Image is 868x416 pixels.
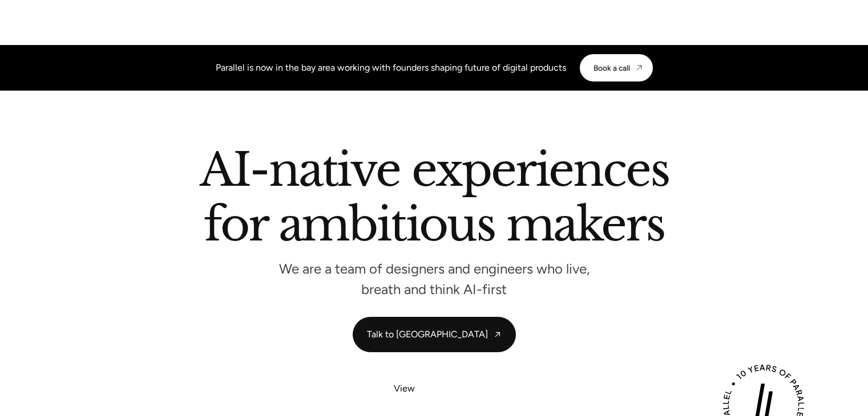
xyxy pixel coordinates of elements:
[635,63,644,72] img: CTA arrow image
[263,264,605,294] p: We are a team of designers and engineers who live, breath and think AI-first
[580,54,653,81] a: Book a call
[216,61,566,75] div: Parallel is now in the bay area working with founders shaping future of digital products
[594,63,630,72] div: Book a call
[109,148,760,252] h2: AI-native experiences for ambitious makers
